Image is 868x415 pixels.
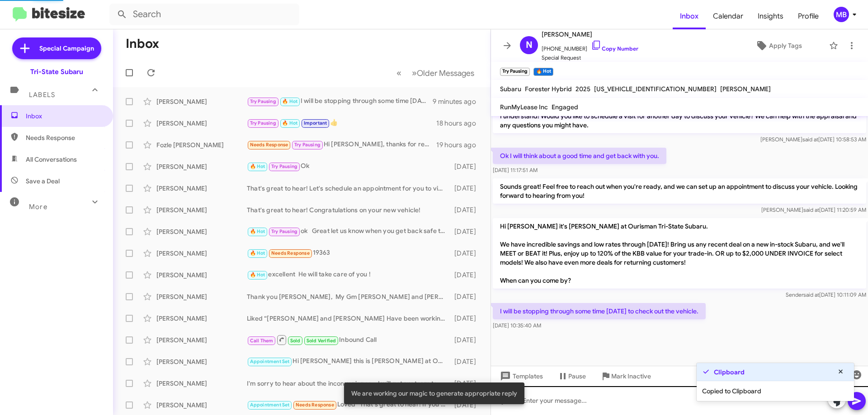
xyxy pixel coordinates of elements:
span: 🔥 Hot [250,228,265,234]
div: Loved “That's great to hear! If you ever consider selling your vehicle in the future, feel free t... [247,400,450,410]
span: Special Campaign [39,44,94,53]
a: Calendar [706,3,750,29]
div: [DATE] [450,292,483,301]
span: Needs Response [271,250,310,256]
span: More [29,203,47,211]
span: Try Pausing [250,98,276,104]
span: 🔥 Hot [250,163,265,169]
span: Call Them [250,338,274,344]
div: MB [834,7,849,22]
div: Liked “[PERSON_NAME] and [PERSON_NAME] Have been working your deal” [247,314,450,323]
span: N [526,38,533,52]
div: [DATE] [450,314,483,323]
span: Forester Hybrid [525,85,572,93]
div: [PERSON_NAME] [156,270,247,280]
button: Mark Inactive [593,368,658,384]
small: Try Pausing [500,68,530,76]
span: « [396,67,401,79]
span: Try Pausing [271,228,297,234]
span: Sold [290,338,301,344]
span: » [412,67,417,79]
span: [DATE] 10:35:40 AM [493,322,541,329]
div: [PERSON_NAME] [156,184,247,193]
div: [DATE] [450,162,483,171]
strong: Clipboard [714,368,745,377]
button: Next [406,64,480,82]
div: 19 hours ago [436,140,483,149]
div: Inbound Call [247,334,450,345]
div: [PERSON_NAME] [156,162,247,171]
span: Try Pausing [294,142,321,148]
div: Copied to Clipboard [697,381,854,401]
span: Save a Deal [26,177,60,186]
a: Insights [750,3,791,29]
span: said at [803,291,819,298]
div: That's great to hear! Congratulations on your new vehicle! [247,205,450,214]
span: All Conversations [26,155,77,164]
div: [PERSON_NAME] [156,336,247,345]
p: I will be stopping through some time [DATE] to check out the vehicle. [493,303,706,319]
span: Older Messages [417,68,474,78]
p: I understand! Would you like to schedule a visit for another day to discuss your vehicle? We can ... [493,108,866,133]
span: Mark Inactive [611,368,651,384]
button: Apply Tags [732,37,825,54]
div: 👍 [247,118,436,128]
span: Templates [498,368,543,384]
button: Templates [491,368,550,384]
div: Thank you [PERSON_NAME], My Gm [PERSON_NAME] and [PERSON_NAME] sent you the proposal [DATE] [PERS... [247,292,450,301]
span: We are working our magic to generate appropriate reply [351,389,517,398]
input: Search [109,4,299,25]
div: 19363 [247,248,450,258]
span: 2025 [576,85,590,93]
span: Needs Response [26,133,103,142]
div: 9 minutes ago [433,97,483,106]
div: [DATE] [450,270,483,280]
h1: Inbox [126,37,159,51]
div: ok Great let us know when you get back safe travels [247,226,450,237]
p: Sounds great! Feel free to reach out when you're ready, and we can set up an appointment to discu... [493,178,866,204]
div: [PERSON_NAME] [156,249,247,258]
span: Sold Verified [307,338,336,344]
span: Profile [791,3,826,29]
div: [PERSON_NAME] [156,357,247,366]
span: Needs Response [250,142,288,148]
span: [PHONE_NUMBER] [542,40,638,53]
span: Try Pausing [271,163,297,169]
div: [DATE] [450,357,483,366]
div: [PERSON_NAME] [156,97,247,106]
div: [DATE] [450,227,483,236]
nav: Page navigation example [392,64,480,82]
div: [DATE] [450,205,483,214]
span: Appointment Set [250,359,290,364]
div: 18 hours ago [436,119,483,128]
div: Hi [PERSON_NAME] this is [PERSON_NAME] at Ourisman Tri-State Subaru. Just wanted to follow up and... [247,356,450,367]
a: Special Campaign [12,37,101,59]
span: 🔥 Hot [282,98,297,104]
div: Tri-State Subaru [30,67,83,76]
span: Needs Response [296,402,334,408]
span: 🔥 Hot [250,272,265,278]
span: [US_VEHICLE_IDENTIFICATION_NUMBER] [594,85,717,93]
span: Subaru [500,85,521,93]
div: excellent He will take care of you ! [247,270,450,280]
div: Hi [PERSON_NAME], thanks for reaching out. I was looking at the Solterra Limited lease. Wanted to... [247,140,436,150]
span: Engaged [552,103,578,111]
span: Appointment Set [250,402,290,408]
p: Ok I will think about a good time and get back with you. [493,148,666,164]
span: [PERSON_NAME] [DATE] 10:58:53 AM [760,136,866,143]
button: MB [826,7,858,22]
span: [DATE] 11:17:51 AM [493,167,538,173]
div: [DATE] [450,249,483,258]
button: Pause [550,368,593,384]
span: Pause [568,368,586,384]
span: Important [304,120,327,126]
a: Inbox [673,3,706,29]
div: I will be stopping through some time [DATE] to check out the vehicle. [247,96,433,107]
span: Inbox [26,112,103,121]
div: [PERSON_NAME] [156,314,247,323]
a: Copy Number [591,45,638,52]
button: Previous [391,64,407,82]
